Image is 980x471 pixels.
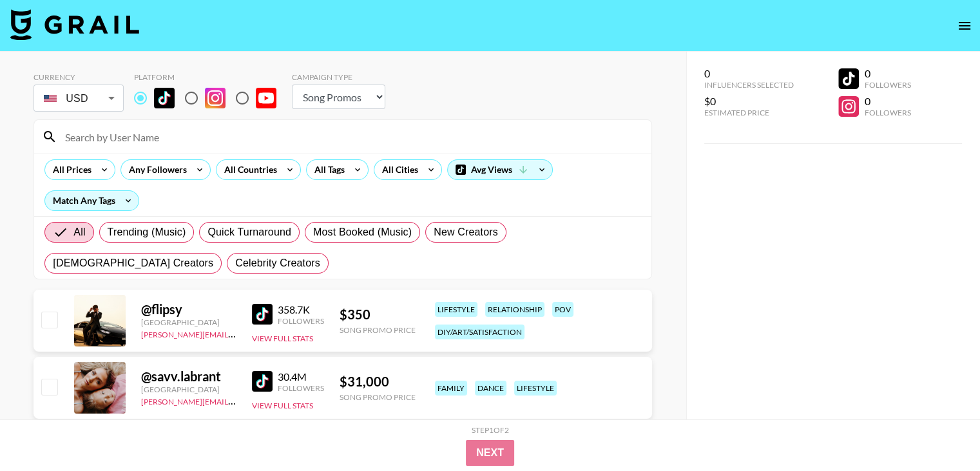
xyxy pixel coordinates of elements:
img: TikTok [252,371,273,392]
div: USD [36,87,121,110]
div: $ 350 [340,306,416,323]
img: Instagram [205,88,226,108]
div: Any Followers [121,160,189,179]
span: [DEMOGRAPHIC_DATA] Creators [53,256,213,271]
span: Celebrity Creators [235,256,320,271]
div: family [435,381,467,396]
span: New Creators [434,225,498,240]
div: lifestyle [514,381,557,396]
div: lifestyle [435,302,477,317]
div: 358.7K [278,303,324,316]
span: Quick Turnaround [207,225,291,240]
button: View Full Stats [252,401,313,410]
div: [GEOGRAPHIC_DATA] [141,385,236,394]
button: View Full Stats [252,334,313,343]
iframe: Drift Widget Chat Controller [916,406,965,456]
a: [PERSON_NAME][EMAIL_ADDRESS][DOMAIN_NAME] [141,394,332,406]
div: pov [552,302,573,317]
div: [GEOGRAPHIC_DATA] [141,317,236,327]
div: $ 31,000 [340,374,416,390]
div: 0 [864,67,910,80]
div: All Tags [307,160,347,179]
span: Trending (Music) [108,225,186,240]
div: Followers [864,108,910,117]
img: Grail Talent [10,9,139,40]
div: dance [475,381,506,396]
span: All [73,225,85,240]
div: 0 [704,67,794,80]
div: Estimated Price [704,108,794,117]
div: @ flipsy [141,301,236,317]
div: $0 [704,95,794,108]
div: Step 1 of 2 [472,425,509,435]
div: @ savv.labrant [141,368,236,385]
div: Avg Views [448,160,552,179]
div: Platform [134,72,287,82]
div: All Prices [45,160,94,179]
img: TikTok [154,88,175,108]
div: 0 [864,95,910,108]
img: YouTube [256,88,276,108]
div: 30.4M [278,370,324,383]
div: Followers [278,316,324,326]
div: Currency [34,72,124,82]
span: Most Booked (Music) [313,225,412,240]
div: Song Promo Price [340,325,416,335]
div: Followers [278,383,324,393]
div: diy/art/satisfaction [435,325,524,339]
a: [PERSON_NAME][EMAIL_ADDRESS][DOMAIN_NAME] [141,327,332,339]
div: Influencers Selected [704,80,794,90]
button: open drawer [952,13,977,39]
div: Match Any Tags [45,191,139,210]
div: Campaign Type [292,72,385,82]
img: TikTok [252,304,273,325]
button: Next [466,440,514,466]
div: relationship [485,302,544,317]
div: All Cities [374,160,421,179]
div: Song Promo Price [340,392,416,402]
div: All Countries [216,160,280,179]
input: Search by User Name [57,126,644,147]
div: Followers [864,80,910,90]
